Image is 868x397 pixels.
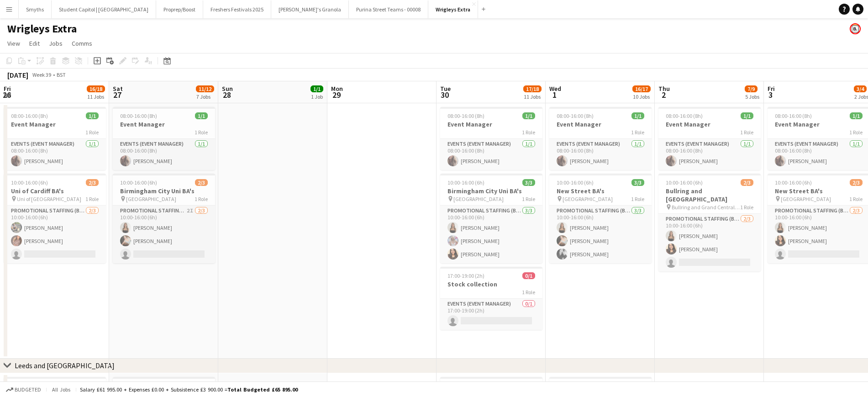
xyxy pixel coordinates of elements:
[557,112,594,119] span: 08:00-16:00 (8h)
[672,204,740,211] span: Bullring and Grand Central BA's
[440,206,542,263] app-card-role: Promotional Staffing (Brand Ambassadors)3/310:00-16:00 (6h)[PERSON_NAME][PERSON_NAME][PERSON_NAME]
[271,0,349,18] button: [PERSON_NAME]'s Granola
[440,267,542,330] app-job-card: 17:00-19:00 (2h)0/1Stock collection1 RoleEvents (Event Manager)0/117:00-19:00 (2h)
[522,112,535,119] span: 1/1
[120,179,157,186] span: 10:00-16:00 (6h)
[203,0,271,18] button: Freshers Festivals 2025
[453,196,504,202] span: [GEOGRAPHIC_DATA]
[658,174,761,271] app-job-card: 10:00-16:00 (6h)2/3Bullring and [GEOGRAPHIC_DATA] Bullring and Grand Central BA's1 RolePromotiona...
[111,90,123,100] span: 27
[29,39,40,48] span: Edit
[113,85,123,93] span: Sat
[549,85,561,93] span: Wed
[4,206,106,263] app-card-role: Promotional Staffing (Brand Ambassadors)2/310:00-16:00 (6h)[PERSON_NAME][PERSON_NAME]
[631,129,644,136] span: 1 Role
[4,107,106,170] div: 08:00-16:00 (8h)1/1Event Manager1 RoleEvents (Event Manager)1/108:00-16:00 (8h)[PERSON_NAME]
[440,280,542,288] h3: Stock collection
[17,196,81,202] span: Uni of [GEOGRAPHIC_DATA]
[523,85,542,92] span: 17/18
[311,93,323,100] div: 1 Job
[4,174,106,263] app-job-card: 10:00-16:00 (6h)2/3Uni of Cardiff BA's Uni of [GEOGRAPHIC_DATA]1 RolePromotional Staffing (Brand ...
[548,90,561,100] span: 1
[4,139,106,170] app-card-role: Events (Event Manager)1/108:00-16:00 (8h)[PERSON_NAME]
[439,90,451,100] span: 30
[126,196,176,202] span: [GEOGRAPHIC_DATA]
[7,22,77,36] h1: Wrigleys Extra
[113,120,215,128] h3: Event Manager
[11,179,48,186] span: 10:00-16:00 (6h)
[657,90,670,100] span: 2
[633,93,650,100] div: 10 Jobs
[440,187,542,195] h3: Birmingham City Uni BA's
[741,179,753,186] span: 2/3
[740,129,753,136] span: 1 Role
[11,112,48,119] span: 08:00-16:00 (8h)
[113,187,215,195] h3: Birmingham City Uni BA's
[330,90,343,100] span: 29
[7,39,20,48] span: View
[86,112,99,119] span: 1/1
[549,107,652,170] app-job-card: 08:00-16:00 (8h)1/1Event Manager1 RoleEvents (Event Manager)1/108:00-16:00 (8h)[PERSON_NAME]
[195,196,208,202] span: 1 Role
[522,129,535,136] span: 1 Role
[52,0,156,18] button: Student Capitol | [GEOGRAPHIC_DATA]
[849,196,863,202] span: 1 Role
[775,179,812,186] span: 10:00-16:00 (6h)
[428,0,478,18] button: Wrigleys Extra
[26,37,43,49] a: Edit
[740,204,753,211] span: 1 Role
[113,174,215,263] app-job-card: 10:00-16:00 (6h)2/3Birmingham City Uni BA's [GEOGRAPHIC_DATA]1 RolePromotional Staffing (Brand Am...
[72,39,92,48] span: Comms
[440,107,542,170] div: 08:00-16:00 (8h)1/1Event Manager1 RoleEvents (Event Manager)1/108:00-16:00 (8h)[PERSON_NAME]
[440,299,542,330] app-card-role: Events (Event Manager)0/117:00-19:00 (2h)
[120,112,157,119] span: 08:00-16:00 (8h)
[195,179,208,186] span: 2/3
[631,112,644,119] span: 1/1
[741,112,753,119] span: 1/1
[85,196,99,202] span: 1 Role
[49,39,63,48] span: Jobs
[524,93,541,100] div: 11 Jobs
[68,37,96,49] a: Comms
[658,139,761,170] app-card-role: Events (Event Manager)1/108:00-16:00 (8h)[PERSON_NAME]
[766,90,775,100] span: 3
[310,85,323,92] span: 1/1
[15,361,115,370] div: Leeds and [GEOGRAPHIC_DATA]
[658,107,761,170] app-job-card: 08:00-16:00 (8h)1/1Event Manager1 RoleEvents (Event Manager)1/108:00-16:00 (8h)[PERSON_NAME]
[522,272,535,279] span: 0/1
[666,179,703,186] span: 10:00-16:00 (6h)
[113,206,215,263] app-card-role: Promotional Staffing (Brand Ambassadors)2I2/310:00-16:00 (6h)[PERSON_NAME][PERSON_NAME]
[849,129,863,136] span: 1 Role
[658,120,761,128] h3: Event Manager
[549,174,652,263] app-job-card: 10:00-16:00 (6h)3/3New Street BA's [GEOGRAPHIC_DATA]1 RolePromotional Staffing (Brand Ambassadors...
[440,174,542,263] app-job-card: 10:00-16:00 (6h)3/3Birmingham City Uni BA's [GEOGRAPHIC_DATA]1 RolePromotional Staffing (Brand Am...
[4,37,24,49] a: View
[113,139,215,170] app-card-role: Events (Event Manager)1/108:00-16:00 (8h)[PERSON_NAME]
[522,179,535,186] span: 3/3
[549,120,652,128] h3: Event Manager
[19,0,52,18] button: Smyths
[5,385,42,395] button: Budgeted
[440,120,542,128] h3: Event Manager
[87,85,105,92] span: 16/18
[775,112,812,119] span: 08:00-16:00 (8h)
[45,37,66,49] a: Jobs
[222,85,233,93] span: Sun
[447,272,484,279] span: 17:00-19:00 (2h)
[658,85,670,93] span: Thu
[781,196,831,202] span: [GEOGRAPHIC_DATA]
[745,93,759,100] div: 5 Jobs
[195,112,208,119] span: 1/1
[522,196,535,202] span: 1 Role
[549,187,652,195] h3: New Street BA's
[50,386,72,393] span: All jobs
[331,85,343,93] span: Mon
[447,112,484,119] span: 08:00-16:00 (8h)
